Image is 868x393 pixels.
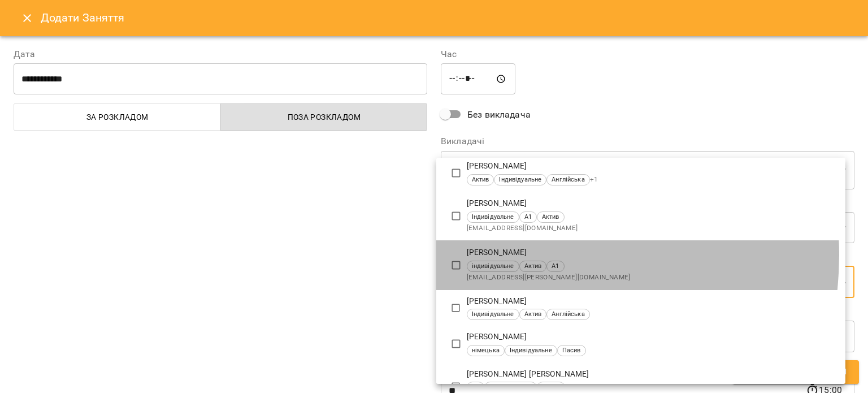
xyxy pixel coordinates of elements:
[520,262,546,271] span: Актив
[494,175,546,185] span: Індивідуальне
[467,223,836,234] span: [EMAIL_ADDRESS][DOMAIN_NAME]
[467,213,519,222] span: Індивідуальне
[467,310,519,319] span: Індивідуальне
[547,262,563,271] span: А1
[547,175,589,185] span: Англійська
[467,346,504,356] span: німецька
[467,247,836,258] p: [PERSON_NAME]
[467,198,836,209] p: [PERSON_NAME]
[505,346,557,356] span: Індивідуальне
[520,310,546,319] span: Актив
[467,331,836,343] p: [PERSON_NAME]
[467,161,836,172] p: [PERSON_NAME]
[467,175,494,185] span: Актив
[590,174,598,185] span: + 1
[558,346,585,356] span: Пасив
[467,383,484,392] span: А1
[467,272,836,283] span: [EMAIL_ADDRESS][PERSON_NAME][DOMAIN_NAME]
[467,296,836,307] p: [PERSON_NAME]
[547,310,589,319] span: Англійська
[467,262,519,271] span: індивідуальне
[537,383,565,392] span: Пауза
[467,369,836,380] p: [PERSON_NAME] [PERSON_NAME]
[485,383,536,392] span: Індивідуальне
[537,213,564,222] span: Актив
[520,213,536,222] span: А1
